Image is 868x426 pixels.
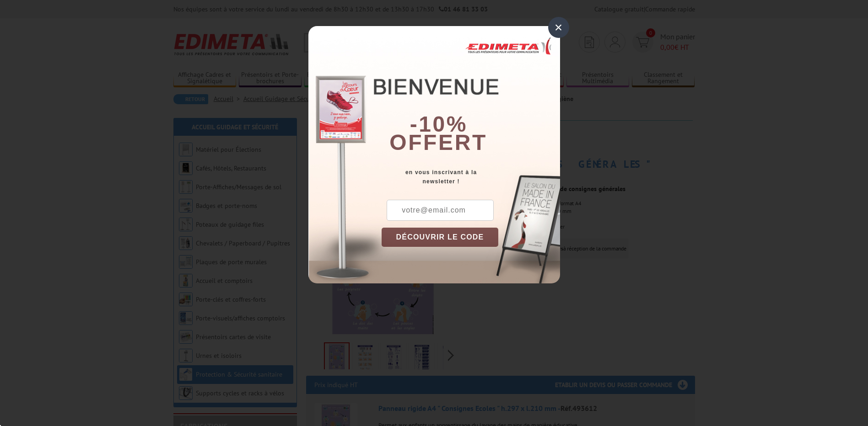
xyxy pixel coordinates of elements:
div: × [548,17,569,38]
font: offert [389,130,487,154]
b: -10% [410,112,468,136]
input: votre@email.com [387,200,494,221]
button: DÉCOUVRIR LE CODE [382,228,499,247]
div: en vous inscrivant à la newsletter ! [382,168,560,186]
